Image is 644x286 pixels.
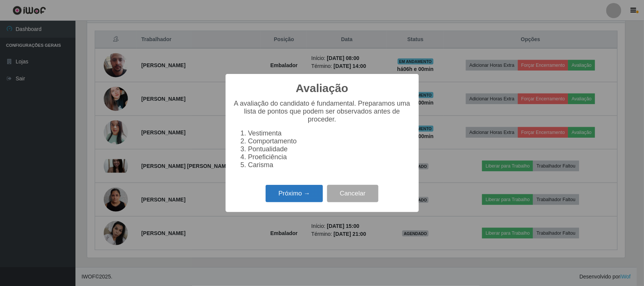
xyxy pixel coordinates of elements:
h2: Avaliação [296,81,348,95]
li: Proeficiência [248,153,411,161]
button: Cancelar [327,185,378,203]
li: Comportamento [248,137,411,145]
li: Carisma [248,161,411,169]
li: Vestimenta [248,129,411,137]
p: A avaliação do candidato é fundamental. Preparamos uma lista de pontos que podem ser observados a... [233,100,411,123]
li: Pontualidade [248,145,411,153]
button: Próximo → [266,185,323,203]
